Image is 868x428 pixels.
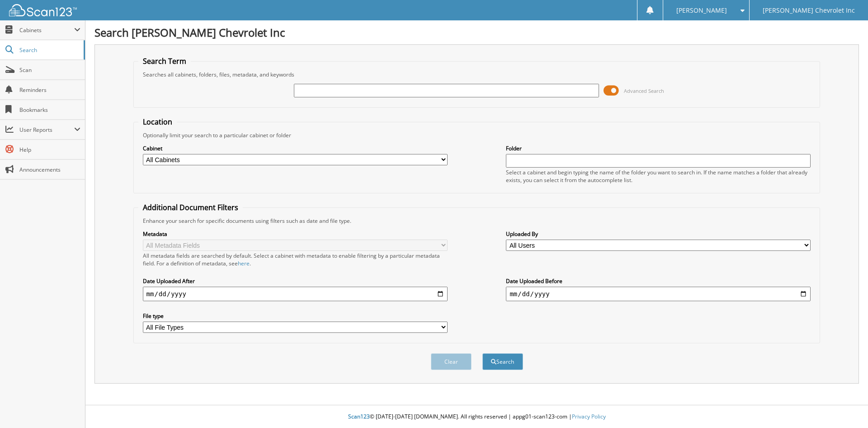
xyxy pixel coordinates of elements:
[482,353,523,370] button: Search
[676,8,727,13] span: [PERSON_NAME]
[94,25,859,40] h1: Search [PERSON_NAME] Chevrolet Inc
[19,106,80,114] span: Bookmarks
[138,217,816,225] div: Enhance your search for specific documents using filters such as date and file type.
[19,26,74,34] span: Cabinets
[143,287,448,301] input: start
[19,86,80,94] span: Reminders
[143,144,448,152] label: Cabinet
[138,71,816,78] div: Searches all cabinets, folders, files, metadata, and keywords
[506,230,811,238] label: Uploaded By
[85,406,868,428] div: © [DATE]-[DATE] [DOMAIN_NAME]. All rights reserved | appg01-scan123-com |
[572,413,606,420] a: Privacy Policy
[143,230,448,238] label: Metadata
[143,277,448,285] label: Date Uploaded After
[624,87,664,94] span: Advanced Search
[138,202,243,212] legend: Additional Document Filters
[431,353,472,370] button: Clear
[506,168,811,184] div: Select a cabinet and begin typing the name of the folder you want to search in. If the name match...
[143,312,448,320] label: File type
[143,252,448,267] div: All metadata fields are searched by default. Select a cabinet with metadata to enable filtering b...
[19,66,80,74] span: Scan
[19,46,79,54] span: Search
[9,4,77,16] img: scan123-logo-white.svg
[19,126,74,134] span: User Reports
[138,117,177,127] legend: Location
[138,56,191,66] legend: Search Term
[506,144,811,152] label: Folder
[238,260,250,267] a: here
[19,146,80,154] span: Help
[506,277,811,285] label: Date Uploaded Before
[19,166,80,173] span: Announcements
[138,131,816,139] div: Optionally limit your search to a particular cabinet or folder
[348,413,370,420] span: Scan123
[506,287,811,301] input: end
[763,8,855,13] span: [PERSON_NAME] Chevrolet Inc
